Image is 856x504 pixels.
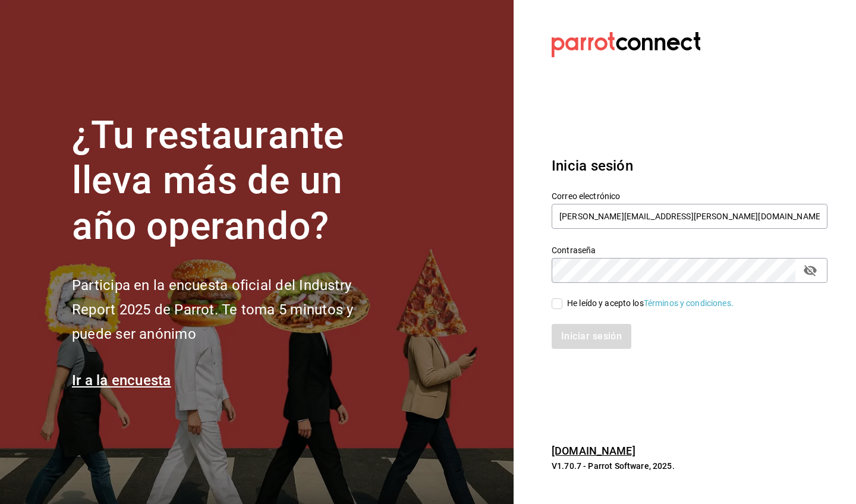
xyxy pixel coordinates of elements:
[72,372,171,389] a: Ir a la encuesta
[72,273,393,346] h2: Participa en la encuesta oficial del Industry Report 2025 de Parrot. Te toma 5 minutos y puede se...
[552,204,827,229] input: Ingresa tu correo electrónico
[644,298,734,308] a: Términos y condiciones.
[72,113,393,250] h1: ¿Tu restaurante lleva más de un año operando?
[567,297,734,310] div: He leído y acepto los
[552,445,635,457] a: [DOMAIN_NAME]
[800,260,820,281] button: passwordField
[552,245,827,254] label: Contraseña
[552,191,827,200] label: Correo electrónico
[552,460,827,472] p: V1.70.7 - Parrot Software, 2025.
[552,155,827,177] h3: Inicia sesión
